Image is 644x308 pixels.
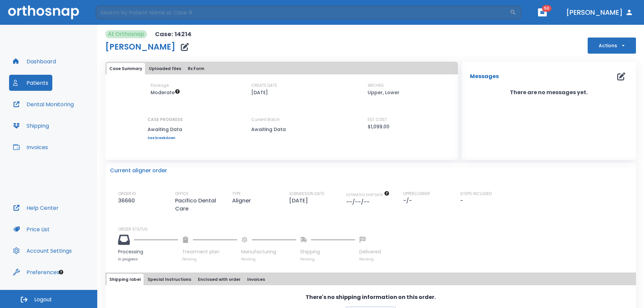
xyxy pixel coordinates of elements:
button: Account Settings [9,243,76,259]
p: There's no shipping information on this order. [306,293,436,301]
button: Case Summary [107,63,145,74]
img: Orthosnap [8,5,79,19]
button: Price List [9,221,54,237]
p: ARCHES [368,82,384,88]
p: EST COST [368,117,387,123]
div: Tooltip anchor [58,269,64,275]
p: TYPE [232,191,241,197]
a: See breakdown [148,136,183,140]
p: At Orthosnap [108,30,144,38]
button: Uploaded files [146,63,184,74]
button: Invoices [9,139,52,155]
div: tabs [107,63,457,74]
button: Patients [9,75,52,91]
p: Awaiting Data [148,125,183,133]
p: Current Batch [251,117,312,123]
p: -/- [403,197,415,205]
button: Dashboard [9,53,60,69]
p: Aligner [232,197,254,205]
button: Help Center [9,200,63,216]
h1: [PERSON_NAME] [105,43,175,51]
button: Invoices [245,274,268,285]
p: Awaiting Data [251,125,312,133]
button: Enclosed with order [195,274,243,285]
p: --/--/-- [346,198,372,206]
p: CREATE DATE [251,82,277,88]
p: Processing [118,248,178,255]
p: [DATE] [289,197,311,205]
span: Up to 20 Steps (40 aligners) [151,89,180,96]
p: In progress [118,257,178,262]
button: Shipping label [107,274,144,285]
button: Rx Form [185,63,207,74]
p: Pending [359,257,381,262]
p: - [460,197,463,205]
p: OFFICE [175,191,189,197]
p: Shipping [300,248,355,255]
button: Special Instructions [145,274,194,285]
p: Current aligner order [110,167,167,175]
p: ORDER ID [118,191,136,197]
p: Pending [182,257,237,262]
span: Logout [34,296,52,303]
p: Treatment plan [182,248,237,255]
p: UPPER/LOWER [403,191,430,197]
p: ORDER STATUS [118,226,631,232]
button: Preferences [9,264,63,280]
p: 36660 [118,197,138,205]
p: Manufacturing [241,248,296,255]
button: Dental Monitoring [9,96,78,112]
input: Search by Patient Name or Case # [96,6,510,19]
p: Upper, Lower [368,88,399,97]
p: CASE PROGRESS [148,117,183,123]
button: Shipping [9,118,53,134]
p: Pacifico Dental Care [175,197,232,213]
p: Pending [300,257,355,262]
span: The date will be available after approving treatment plan [346,192,389,197]
p: $1,099.00 [368,123,389,131]
p: STEPS INCLUDED [460,191,492,197]
p: Case: 14214 [155,30,192,38]
span: 50 [542,5,551,12]
button: Actions [588,38,636,54]
p: Messages [470,72,499,80]
p: There are no messages yet. [462,88,636,97]
p: Package [151,82,169,88]
p: Delivered [359,248,381,255]
p: SUBMISSION DATE [289,191,324,197]
p: Pending [241,257,296,262]
button: [PERSON_NAME] [563,6,636,18]
div: tabs [107,274,635,285]
p: [DATE] [251,88,268,97]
